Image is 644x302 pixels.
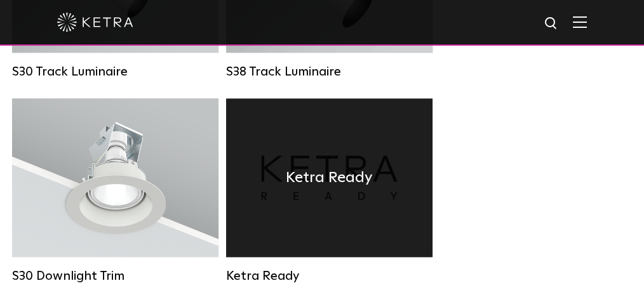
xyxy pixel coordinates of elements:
[226,64,433,79] div: S38 Track Luminaire
[12,64,218,79] div: S30 Track Luminaire
[12,268,218,284] div: S30 Downlight Trim
[226,268,433,284] div: Ketra Ready
[286,166,373,190] h4: Ketra Ready
[12,98,218,284] a: S30 Downlight Trim S30 Downlight Trim
[226,98,433,284] a: Ketra Ready Ketra Ready
[57,13,133,32] img: ketra-logo-2019-white
[544,16,560,32] img: search icon
[573,16,587,28] img: Hamburger%20Nav.svg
